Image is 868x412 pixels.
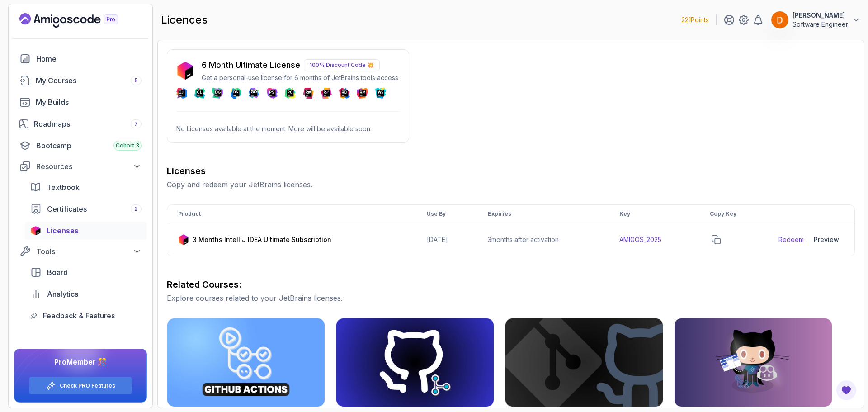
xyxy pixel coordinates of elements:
[416,223,477,256] td: [DATE]
[25,263,147,281] a: board
[14,158,147,175] button: Resources
[675,318,832,407] img: GitHub Toolkit card
[167,165,855,177] h3: Licenses
[47,225,79,236] span: Licenses
[167,318,325,407] img: CI/CD with GitHub Actions card
[609,205,699,223] th: Key
[681,15,709,24] p: 221 Points
[814,235,839,244] div: Preview
[47,267,68,278] span: Board
[202,73,400,82] p: Get a personal-use license for 6 months of JetBrains tools access.
[771,11,861,29] button: user profile image[PERSON_NAME]Software Engineer
[609,223,699,256] td: AMIGOS_2025
[25,285,147,303] a: analytics
[771,11,788,28] img: user profile image
[47,182,80,193] span: Textbook
[710,233,722,246] button: copy-button
[161,13,208,27] h2: licences
[14,71,147,90] a: courses
[36,97,142,108] div: My Builds
[25,307,147,325] a: feedback
[202,59,300,71] p: 6 Month Ultimate License
[25,222,147,240] a: licenses
[793,11,848,20] p: [PERSON_NAME]
[167,293,855,303] p: Explore courses related to your JetBrains licenses.
[809,231,844,249] button: Preview
[176,62,194,80] img: jetbrains icon
[36,53,142,64] div: Home
[167,179,855,190] p: Copy and redeem your JetBrains licenses.
[336,318,494,407] img: Git for Professionals card
[505,318,663,407] img: Git & GitHub Fundamentals card
[193,235,331,244] p: 3 Months IntelliJ IDEA Ultimate Subscription
[60,382,115,389] a: Check PRO Features
[176,124,400,133] p: No Licenses available at the moment. More will be available soon.
[178,234,189,245] img: jetbrains icon
[304,59,380,71] p: 100% Discount Code 💥
[14,137,147,155] a: bootcamp
[36,246,142,257] div: Tools
[477,223,609,256] td: 3 months after activation
[793,20,848,29] p: Software Engineer
[167,278,855,291] h3: Related Courses:
[116,142,139,149] span: Cohort 3
[134,77,138,84] span: 5
[30,226,41,235] img: jetbrains icon
[36,140,142,151] div: Bootcamp
[14,115,147,133] a: roadmaps
[25,200,147,218] a: certificates
[36,75,142,86] div: My Courses
[36,161,142,172] div: Resources
[134,120,138,128] span: 7
[167,205,416,223] th: Product
[416,205,477,223] th: Use By
[25,178,147,196] a: textbook
[29,376,132,395] button: Check PRO Features
[19,13,139,28] a: Landing page
[14,243,147,260] button: Tools
[34,118,142,129] div: Roadmaps
[14,93,147,111] a: builds
[778,235,804,244] a: Redeem
[47,204,87,214] span: Certificates
[14,50,147,68] a: home
[835,379,857,401] button: Open Feedback Button
[134,205,138,213] span: 2
[477,205,609,223] th: Expiries
[699,205,768,223] th: Copy Key
[43,310,115,321] span: Feedback & Features
[47,289,78,299] span: Analytics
